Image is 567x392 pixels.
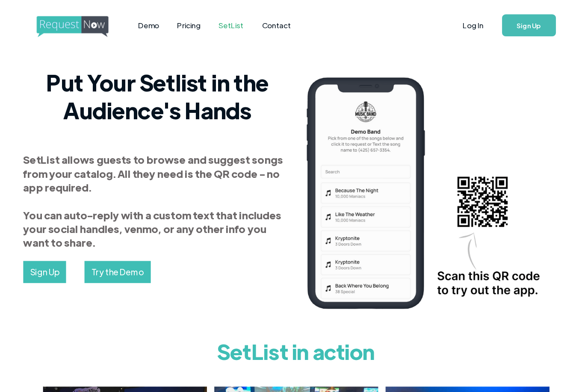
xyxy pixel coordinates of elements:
[203,10,243,37] a: SetList
[42,15,106,32] a: home
[447,365,567,392] iframe: LiveChat chat widget
[30,142,271,231] strong: SetList allows guests to browse and suggest songs from your catalog. All they need is the QR code...
[30,64,279,115] h2: Put Your Setlist in the Audience's Hands
[475,13,525,34] a: Sign Up
[128,10,164,37] a: Demo
[87,242,148,263] a: Try the Demo
[30,242,70,263] a: Sign Up
[42,15,125,35] img: requestnow logo
[164,10,203,37] a: Pricing
[48,309,519,343] h1: SetList in action
[430,9,466,38] a: Log In
[243,10,287,37] a: Contact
